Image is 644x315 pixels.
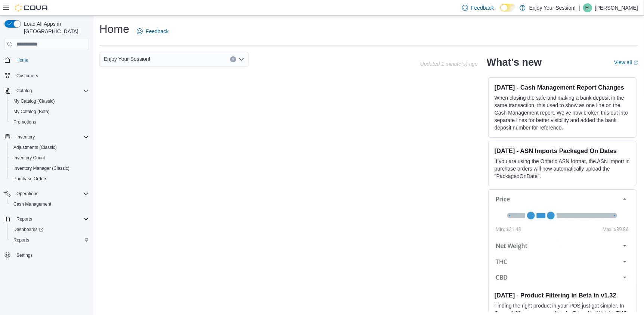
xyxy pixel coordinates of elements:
[7,163,92,174] button: Inventory Manager (Classic)
[13,155,45,161] span: Inventory Count
[10,174,89,183] span: Purchase Orders
[1,188,92,199] button: Operations
[495,157,630,180] p: If you are using the Ontario ASN format, the ASN Import in purchase orders will now automatically...
[16,88,32,94] span: Catalog
[495,94,630,131] p: When closing the safe and making a bank deposit in the same transaction, this used to show as one...
[13,215,35,224] button: Reports
[13,132,38,141] button: Inventory
[10,225,89,234] span: Dashboards
[595,3,638,12] p: [PERSON_NAME]
[7,174,92,184] button: Purchase Orders
[13,86,35,95] button: Catalog
[10,236,32,244] a: Reports
[10,164,72,173] a: Inventory Manager (Classic)
[104,54,151,63] span: Enjoy Your Session!
[420,61,478,67] p: Updated 1 minute(s) ago
[1,85,92,96] button: Catalog
[7,106,92,117] button: My Catalog (Beta)
[13,251,35,260] a: Settings
[13,71,41,80] a: Customers
[529,3,576,12] p: Enjoy Your Session!
[7,224,92,235] a: Dashboards
[459,0,497,15] a: Feedback
[7,235,92,245] button: Reports
[238,56,244,62] button: Open list of options
[13,132,89,141] span: Inventory
[16,216,32,222] span: Reports
[10,236,89,244] span: Reports
[1,70,92,81] button: Customers
[1,132,92,142] button: Inventory
[495,84,630,91] h3: [DATE] - Cash Management Report Changes
[7,96,92,106] button: My Catalog (Classic)
[10,107,89,116] span: My Catalog (Beta)
[585,3,589,12] span: EI
[10,153,48,162] a: Inventory Count
[13,237,29,243] span: Reports
[10,225,46,234] a: Dashboards
[10,118,39,127] a: Promotions
[16,134,35,140] span: Inventory
[10,200,89,209] span: Cash Management
[16,57,28,63] span: Home
[13,71,89,80] span: Customers
[10,118,89,127] span: Promotions
[99,22,129,37] h1: Home
[10,107,53,116] a: My Catalog (Beta)
[583,3,592,12] div: Ethan Ives
[1,214,92,224] button: Reports
[13,250,89,260] span: Settings
[16,191,38,197] span: Operations
[13,189,41,198] button: Operations
[7,199,92,209] button: Cash Management
[10,174,50,183] a: Purchase Orders
[487,56,542,68] h2: What's new
[1,250,92,261] button: Settings
[614,59,638,65] a: View allExternal link
[13,119,36,125] span: Promotions
[13,165,69,171] span: Inventory Manager (Classic)
[16,73,38,79] span: Customers
[13,109,50,115] span: My Catalog (Beta)
[13,86,89,95] span: Catalog
[471,4,494,12] span: Feedback
[4,52,89,280] nav: Complex example
[7,153,92,163] button: Inventory Count
[495,147,630,155] h3: [DATE] - ASN Imports Packaged On Dates
[21,20,89,35] span: Load All Apps in [GEOGRAPHIC_DATA]
[1,54,92,65] button: Home
[146,28,168,35] span: Feedback
[634,60,638,65] svg: External link
[10,97,58,106] a: My Catalog (Classic)
[13,144,57,150] span: Adjustments (Classic)
[10,153,89,162] span: Inventory Count
[579,3,580,12] p: |
[13,98,55,104] span: My Catalog (Classic)
[13,201,51,207] span: Cash Management
[13,176,47,182] span: Purchase Orders
[10,143,60,152] a: Adjustments (Classic)
[13,55,89,65] span: Home
[230,56,236,62] button: Clear input
[10,97,89,106] span: My Catalog (Classic)
[13,56,31,65] a: Home
[13,189,89,198] span: Operations
[134,24,171,39] a: Feedback
[7,117,92,127] button: Promotions
[15,4,49,12] img: Cova
[500,4,516,12] input: Dark Mode
[10,164,89,173] span: Inventory Manager (Classic)
[495,291,630,299] h3: [DATE] - Product Filtering in Beta in v1.32
[10,200,54,209] a: Cash Management
[16,252,32,258] span: Settings
[10,143,89,152] span: Adjustments (Classic)
[13,227,43,233] span: Dashboards
[7,142,92,153] button: Adjustments (Classic)
[13,215,89,224] span: Reports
